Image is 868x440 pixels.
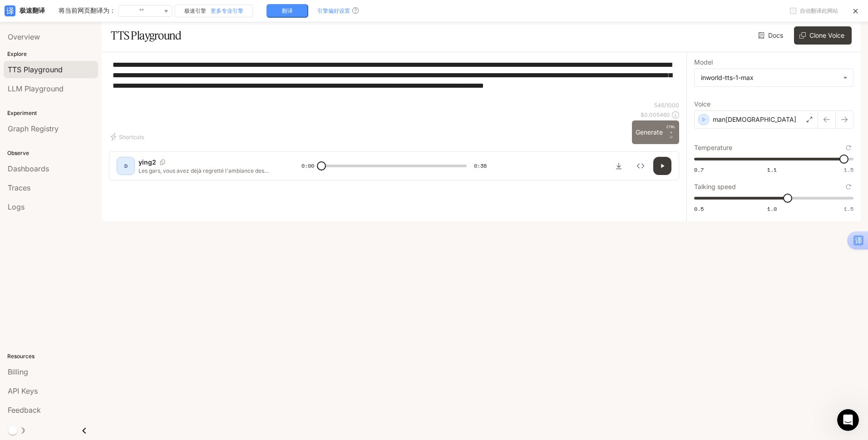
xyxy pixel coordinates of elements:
[843,143,853,153] button: Reset to default
[632,120,679,144] button: GenerateCTRL +⏎
[767,205,777,213] span: 1.0
[756,26,787,45] a: Docs
[641,111,670,119] p: $ 0.005460
[701,73,838,82] div: inworld-tts-1-max
[843,182,853,192] button: Reset to default
[694,59,713,65] p: Model
[666,124,676,140] p: ⏎
[111,26,181,45] h1: TTS Playground
[666,124,676,135] p: CTRL +
[694,101,710,107] p: Voice
[694,145,732,151] p: Temperature
[138,158,156,167] p: ying2
[694,166,704,174] span: 0.7
[713,115,796,124] p: man[DEMOGRAPHIC_DATA]
[156,160,169,165] button: Copy Voice ID
[794,26,852,45] button: Clone Voice
[118,159,133,173] div: D
[654,101,679,109] p: 546 / 1000
[837,409,859,431] iframe: Intercom live chat
[844,166,853,174] span: 1.5
[138,167,280,175] p: Les gars, vous avez déjà regretté l'ambiance des vidéos TikTok étrangères ? Les écouteurs HTC N20...
[844,205,853,213] span: 1.5
[610,157,628,175] button: Download audio
[109,130,148,144] button: Shortcuts
[694,205,704,213] span: 0.5
[631,157,650,175] button: Inspect
[474,161,487,170] span: 0:38
[694,184,736,190] p: Talking speed
[301,161,314,170] span: 0:00
[695,69,853,86] div: inworld-tts-1-max
[767,166,777,174] span: 1.1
